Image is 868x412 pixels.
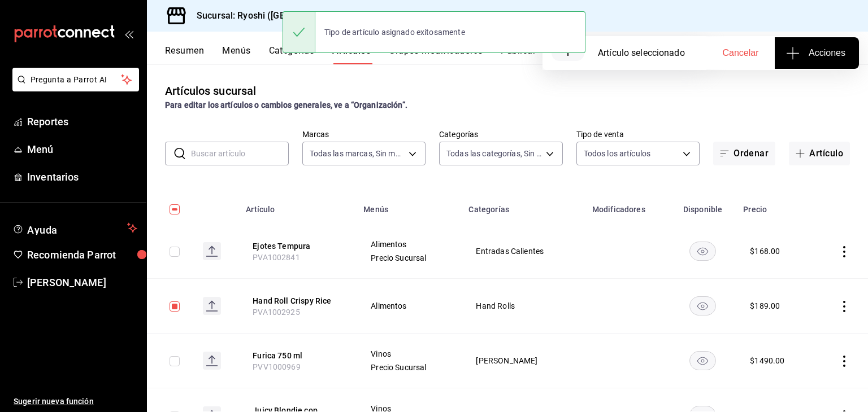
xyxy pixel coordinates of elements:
th: Categorías [462,188,585,224]
button: actions [839,356,850,367]
button: edit-product-location [253,240,343,252]
span: Vinos [371,350,448,358]
button: edit-product-location [253,295,343,306]
button: Pregunta a Parrot AI [12,68,139,91]
label: Marcas [302,130,426,138]
span: Recomienda Parrot [27,247,137,262]
th: Artículo [239,188,357,224]
span: Inventarios [27,169,137,185]
span: Entradas Calientes [476,247,571,255]
span: Ayuda [27,221,123,235]
button: open_drawer_menu [124,29,133,38]
th: Modificadores [585,188,669,224]
strong: Para editar los artículos o cambios generales, ve a “Organización”. [165,100,407,109]
span: Hand Rolls [476,302,571,310]
button: Ordenar [713,142,775,165]
span: Alimentos [371,302,448,310]
span: Reportes [27,114,137,129]
div: Artículos sucursal [165,82,256,99]
span: Menú [27,142,137,157]
span: Todas las categorías, Sin categoría [446,148,542,159]
span: Cancelar [723,48,759,58]
div: $ 1490.00 [750,355,784,366]
h3: Sucursal: Ryoshi ([GEOGRAPHIC_DATA]) [188,9,363,23]
button: Artículo [789,142,850,165]
button: Menús [222,45,250,64]
span: Precio Sucursal [371,254,448,262]
th: Precio [736,188,814,224]
button: actions [839,246,850,257]
a: Pregunta a Parrot AI [8,82,139,94]
span: Precio Sucursal [371,363,448,371]
div: navigation tabs [165,45,868,64]
th: Menús [357,188,462,224]
label: Categorías [439,130,563,138]
input: Buscar artículo [191,142,289,165]
span: PVV1000969 [253,362,301,371]
button: availability-product [689,296,716,315]
span: Sugerir nueva función [14,396,137,407]
span: Pregunta a Parrot AI [31,74,121,86]
span: PVA1002841 [253,253,300,262]
span: Todas las marcas, Sin marca [310,148,405,159]
button: actions [839,301,850,312]
span: [PERSON_NAME] [476,357,571,365]
button: availability-product [689,242,716,261]
span: Alimentos [371,240,448,248]
button: availability-product [689,351,716,370]
button: Cancelar [706,37,775,69]
span: PVA1002925 [253,308,300,317]
button: edit-product-location [253,350,343,361]
button: Resumen [165,45,204,64]
div: Tipo de artículo asignado exitosamente [315,20,474,45]
div: $ 189.00 [750,300,780,312]
label: Tipo de venta [576,130,700,138]
div: $ 168.00 [750,246,780,257]
span: [PERSON_NAME] [27,275,137,290]
th: Disponible [669,188,736,224]
button: Categorías [269,45,315,64]
button: Acciones [775,37,859,69]
span: Acciones [788,46,845,60]
span: Todos los artículos [584,148,651,159]
div: Artículo seleccionado [598,46,706,60]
